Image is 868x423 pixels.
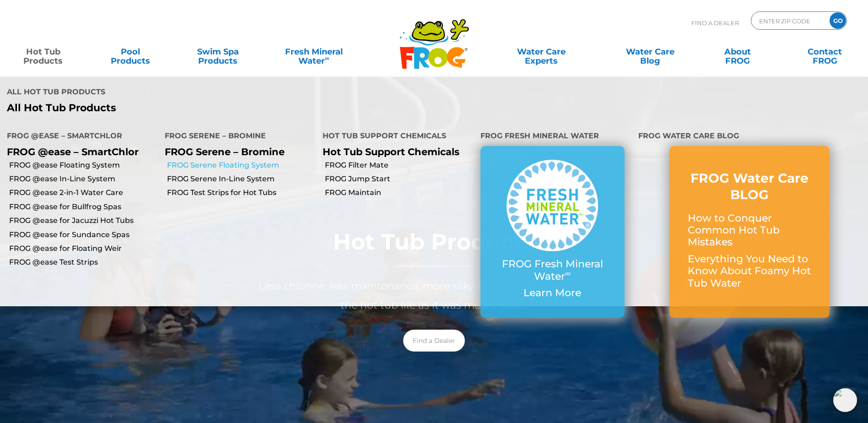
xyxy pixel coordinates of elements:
a: FROG @ease 2-in-1 Water Care [9,188,158,198]
img: openIcon [833,388,857,412]
p: FROG Fresh Mineral Water [499,258,606,282]
p: Learn More [499,287,606,299]
h4: Hot Tub Support Chemicals [323,128,467,146]
a: FROG Filter Mate [325,160,474,170]
h4: FROG Water Care Blog [638,128,861,146]
h4: FROG Serene – Bromine [165,128,309,146]
a: Water CareExperts [486,43,597,61]
h3: FROG Water Care BLOG [688,170,811,203]
a: FROG Test Strips for Hot Tubs [167,188,316,198]
a: ContactFROG [791,43,859,61]
a: PoolProducts [97,43,165,61]
p: Everything You Need to Know About Foamy Hot Tub Water [688,253,811,289]
sup: ∞ [325,54,329,62]
a: Hot TubProducts [9,43,77,61]
a: FROG @ease for Bullfrog Spas [9,202,158,212]
sup: ∞ [565,269,571,278]
a: FROG Serene Floating System [167,160,316,170]
a: FROG @ease for Floating Weir [9,244,158,254]
a: FROG Maintain [325,188,474,198]
a: FROG Fresh Mineral Water∞ Learn More [499,160,606,304]
a: FROG @ease In-Line System [9,174,158,184]
h4: All Hot Tub Products [7,84,427,102]
a: Fresh MineralWater∞ [271,43,356,61]
p: FROG @ease – SmartChlor [7,146,151,157]
h4: FROG Fresh Mineral Water [480,128,625,146]
a: FROG @ease for Sundance Spas [9,230,158,240]
a: All Hot Tub Products [7,102,427,114]
a: FROG Serene In-Line System [167,174,316,184]
a: AboutFROG [703,43,771,61]
a: FROG Jump Start [325,174,474,184]
a: FROG Water Care BLOG How to Conquer Common Hot Tub Mistakes Everything You Need to Know About Foa... [688,170,811,294]
a: Water CareBlog [616,43,684,61]
a: Swim SpaProducts [184,43,252,61]
p: How to Conquer Common Hot Tub Mistakes [688,212,811,249]
p: FROG Serene – Bromine [165,146,309,157]
p: Find A Dealer [691,11,739,34]
a: FROG @ease Test Strips [9,257,158,267]
p: Hot Tub Support Chemicals [323,146,467,157]
h4: FROG @ease – SmartChlor [7,128,151,146]
input: GO [830,12,846,29]
a: FROG @ease Floating System [9,160,158,170]
a: FROG @ease for Jacuzzi Hot Tubs [9,216,158,226]
input: Zip Code Form [758,14,820,27]
a: Find a Dealer [403,330,465,352]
